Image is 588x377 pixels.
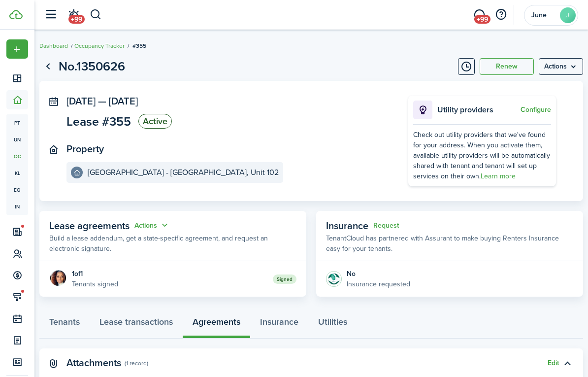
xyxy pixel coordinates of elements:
[88,168,279,177] e-details-info-title: [GEOGRAPHIC_DATA] - [GEOGRAPHIC_DATA], Unit 102
[68,15,85,24] span: +99
[413,130,551,181] div: Check out utility providers that we've found for your address. When you activate them, available ...
[59,57,125,76] h1: No.1350626
[308,309,357,338] a: Utilities
[6,114,28,131] a: pt
[90,309,183,338] a: Lease transactions
[480,58,534,75] button: Renew
[41,5,60,24] button: Open sidebar
[6,131,28,148] a: un
[74,41,125,50] a: Occupancy Tracker
[49,269,67,289] a: Ena Johnson
[539,58,583,75] menu-btn: Actions
[6,198,28,215] a: in
[72,269,118,279] div: 1 of 1
[138,114,172,129] status: Active
[347,279,410,289] p: Insurance requested
[347,269,410,279] div: No
[6,148,28,165] a: oc
[39,309,90,338] a: Tenants
[98,94,106,108] span: —
[49,233,296,254] p: Build a lease addendum, get a state-specific agreement, and request an electronic signature.
[125,359,148,368] panel-main-subtitle: (1 record)
[326,233,573,254] p: TenantCloud has partnered with Assurant to make buying Renters Insurance easy for your tenants.
[134,220,170,231] button: Actions
[9,10,23,19] img: TenantCloud
[39,58,56,75] a: Go back
[437,104,518,116] p: Utility providers
[66,143,104,155] panel-main-title: Property
[64,2,83,28] a: Notifications
[531,12,556,19] span: June
[521,106,551,114] button: Configure
[6,165,28,181] a: kl
[481,171,516,181] a: Learn more
[39,41,68,50] a: Dashboard
[6,181,28,198] a: eq
[90,6,102,23] button: Search
[49,218,130,233] span: Lease agreements
[250,309,308,338] a: Insurance
[458,58,475,75] button: Timeline
[560,7,576,23] avatar-text: J
[72,279,118,289] p: Tenants signed
[492,6,509,23] button: Open resource center
[559,355,576,372] button: Toggle accordion
[326,271,342,287] img: Insurance protection
[539,58,583,75] button: Open menu
[134,220,170,231] button: Open menu
[6,39,28,59] button: Open menu
[66,94,96,108] span: [DATE]
[109,94,138,108] span: [DATE]
[326,218,368,233] span: Insurance
[50,270,66,286] img: Ena Johnson
[548,359,559,367] button: Edit
[66,115,131,128] span: Lease #355
[66,357,121,369] panel-main-title: Attachments
[373,222,399,230] button: Request
[132,41,146,50] span: #355
[474,15,490,24] span: +99
[273,274,296,284] status: Signed
[470,2,489,28] a: Messaging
